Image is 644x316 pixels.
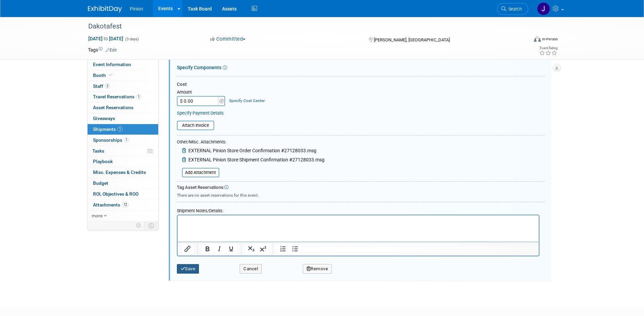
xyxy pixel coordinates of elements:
button: Italic [214,244,225,254]
a: Specify Cost Center [229,98,265,103]
span: ROI, Objectives & ROO [93,191,139,197]
button: Remove [303,264,332,274]
a: Booth [88,70,158,81]
a: Attachments12 [88,200,158,210]
span: EXTERNAL Pinion Store Shipment Confirmation #27128033.msg [188,157,325,162]
button: Save [177,264,199,274]
span: [DATE] [DATE] [88,36,124,42]
a: Tasks [88,146,158,156]
td: Personalize Event Tab Strip [133,221,145,230]
span: (3 days) [125,37,139,41]
button: Committed [208,36,248,43]
span: more [92,213,103,218]
a: Specify Payment Details [177,111,224,116]
span: Budget [93,180,108,186]
td: Toggle Event Tabs [144,221,158,230]
div: In-Person [542,37,558,42]
button: Insert/edit link [182,244,193,254]
button: Superscript [257,244,269,254]
a: Travel Reservations1 [88,92,158,102]
button: Numbered list [277,244,289,254]
div: Shipment Notes/Details: [177,205,539,215]
iframe: Rich Text Area [178,215,539,242]
span: Sponsorships [93,137,129,143]
span: Tasks [92,148,104,154]
span: to [103,36,109,41]
span: Playbook [93,159,113,164]
span: EXTERNAL Pinion Store Order Confirmation #27128033.msg [188,148,316,153]
button: Underline [225,244,237,254]
a: Asset Reservations [88,102,158,113]
span: Shipments [93,126,123,132]
span: 1 [136,94,141,99]
span: 12 [122,202,129,207]
button: Bold [202,244,213,254]
a: Edit [106,48,117,53]
a: Staff2 [88,81,158,92]
div: Tag Asset Reservations: [177,184,545,191]
div: Cost: [177,81,545,88]
a: ROI, Objectives & ROO [88,189,158,199]
div: Event Format [488,35,558,45]
div: Event Rating [539,46,557,50]
img: ExhibitDay [88,6,122,13]
a: Misc. Expenses & Credits [88,167,158,178]
span: 1 [124,137,129,142]
span: 1 [117,126,123,132]
span: Pinion [130,6,143,12]
div: Amount [177,89,226,96]
span: Asset Reservations [93,105,133,110]
i: Booth reservation complete [109,73,112,77]
button: Subscript [245,244,257,254]
button: Bullet list [289,244,301,254]
span: Booth [93,73,114,78]
span: Search [506,6,522,12]
span: Travel Reservations [93,94,141,99]
td: Tags [88,46,117,53]
span: Attachments [93,202,129,208]
div: There are no asset reservations for this event. [177,191,545,198]
a: Search [497,3,528,15]
a: Shipments1 [88,124,158,135]
a: Giveaways [88,113,158,124]
a: Specify Components [177,65,221,70]
button: Cancel [240,264,262,274]
div: Dakotafest [86,20,518,33]
img: Format-Inperson.png [534,36,541,42]
a: Playbook [88,156,158,167]
span: Misc. Expenses & Credits [93,170,146,175]
span: Event Information [93,62,131,67]
a: Sponsorships1 [88,135,158,145]
span: [PERSON_NAME], [GEOGRAPHIC_DATA] [374,37,450,42]
a: Budget [88,178,158,189]
div: Other/Misc. Attachments: [177,139,325,147]
span: Giveaways [93,116,115,121]
img: Jennifer Plumisto [537,2,550,15]
a: Event Information [88,59,158,70]
span: Staff [93,83,110,89]
span: 2 [105,83,110,88]
a: more [88,211,158,221]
